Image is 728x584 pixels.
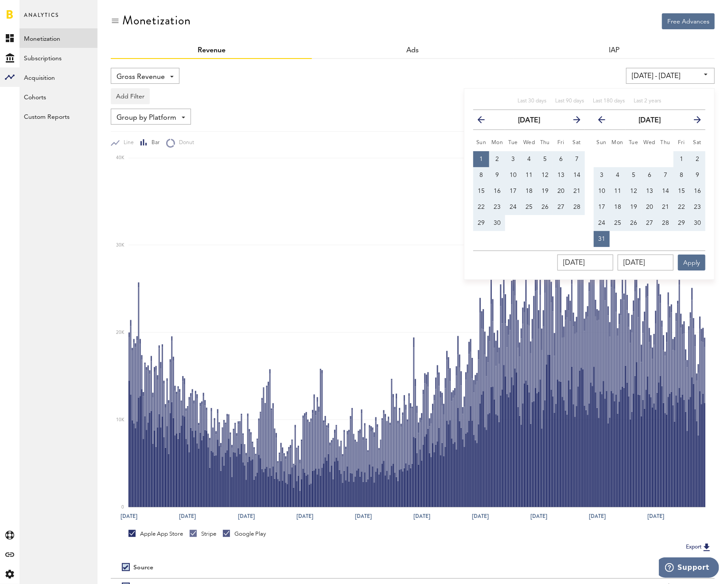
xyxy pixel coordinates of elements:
[609,47,619,54] a: IAP
[701,542,712,553] img: Export
[610,215,626,231] button: 25
[175,139,194,147] span: Donut
[638,117,661,124] strong: [DATE]
[694,204,701,210] span: 23
[642,215,658,231] button: 27
[489,167,505,183] button: 9
[626,183,642,199] button: 12
[629,140,638,145] small: Tuesday
[630,204,637,210] span: 19
[618,255,673,270] input: __/__/____
[553,199,569,215] button: 27
[689,215,705,231] button: 30
[406,47,419,54] a: Ads
[642,183,658,199] button: 13
[614,220,621,226] span: 25
[673,199,689,215] button: 22
[642,167,658,183] button: 6
[511,156,515,162] span: 3
[648,172,651,178] span: 6
[296,512,313,520] text: [DATE]
[647,512,664,520] text: [DATE]
[555,98,584,104] span: Last 90 days
[179,512,196,520] text: [DATE]
[424,564,704,572] div: Period total
[479,156,483,162] span: 1
[642,199,658,215] button: 20
[616,172,619,178] span: 4
[678,204,685,210] span: 22
[646,188,653,194] span: 13
[662,13,715,29] button: Free Advances
[122,13,191,27] div: Monetization
[121,512,138,520] text: [DATE]
[573,140,581,145] small: Saturday
[658,199,673,215] button: 21
[117,70,165,85] span: Gross Revenue
[355,512,372,520] text: [DATE]
[133,564,153,572] div: Source
[541,172,549,178] span: 12
[673,215,689,231] button: 29
[473,199,489,215] button: 22
[478,188,485,194] span: 15
[569,151,585,167] button: 7
[610,183,626,199] button: 11
[508,140,518,145] small: Tuesday
[541,204,549,210] span: 26
[557,204,564,210] span: 27
[473,167,489,183] button: 8
[630,188,637,194] span: 12
[683,541,715,553] button: Export
[537,199,553,215] button: 26
[19,87,97,106] a: Cohorts
[696,156,699,162] span: 2
[673,183,689,199] button: 15
[238,512,255,520] text: [DATE]
[526,172,533,178] span: 11
[680,156,683,162] span: 1
[662,204,669,210] span: 21
[553,151,569,167] button: 6
[413,512,430,520] text: [DATE]
[614,204,621,210] span: 18
[680,172,683,178] span: 8
[689,151,705,167] button: 2
[696,172,699,178] span: 9
[678,188,685,194] span: 15
[116,418,125,422] text: 10K
[610,167,626,183] button: 4
[689,167,705,183] button: 9
[190,530,216,538] div: Stripe
[523,140,535,145] small: Wednesday
[510,172,517,178] span: 10
[664,172,667,178] span: 7
[610,199,626,215] button: 18
[598,220,605,226] span: 24
[19,67,97,87] a: Acquisition
[559,156,563,162] span: 6
[541,188,549,194] span: 19
[573,172,580,178] span: 14
[694,188,701,194] span: 16
[600,172,603,178] span: 3
[658,215,673,231] button: 28
[476,140,487,145] small: Sunday
[198,47,226,54] a: Revenue
[473,215,489,231] button: 29
[495,156,499,162] span: 2
[646,220,653,226] span: 27
[489,183,505,199] button: 16
[537,151,553,167] button: 5
[614,188,621,194] span: 11
[543,156,547,162] span: 5
[537,183,553,199] button: 19
[530,512,547,520] text: [DATE]
[693,140,702,145] small: Saturday
[626,199,642,215] button: 19
[557,188,564,194] span: 20
[121,505,124,510] text: 0
[594,199,610,215] button: 17
[678,220,685,226] span: 29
